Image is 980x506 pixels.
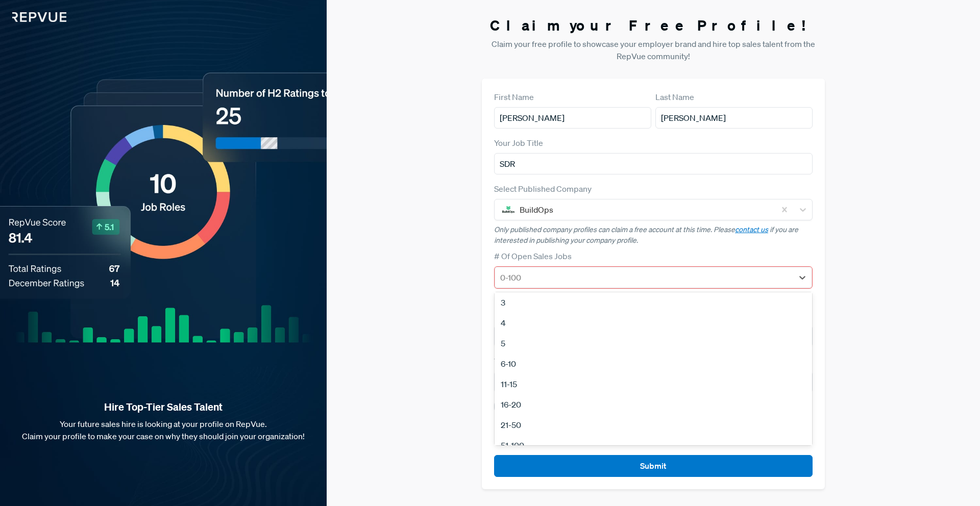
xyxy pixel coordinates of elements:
img: BuildOps [502,204,514,216]
label: First Name [494,91,534,103]
div: 21-50 [495,415,812,435]
span: Please make a selection from the # Of Open Sales Jobs [494,291,652,300]
a: contact us [735,225,768,234]
label: Work Email [494,355,535,367]
label: # Of Open Sales Jobs [494,250,572,262]
button: Submit [494,455,813,477]
div: 3 [495,292,812,313]
div: 51-100 [495,435,812,456]
p: Only published company profiles can claim a free account at this time. Please if you are interest... [494,224,813,246]
label: Select Published Company [494,183,592,195]
input: Last Name [655,107,813,129]
div: 4 [495,313,812,333]
div: 6-10 [495,353,812,374]
div: 5 [495,333,812,353]
label: Your Job Title [494,137,543,149]
input: Email [494,371,813,393]
strong: Hire Top-Tier Sales Talent [16,400,310,414]
input: First Name [494,107,651,129]
p: Your future sales hire is looking at your profile on RepVue. Claim your profile to make your case... [16,418,310,442]
label: Last Name [655,91,694,103]
h3: Claim your Free Profile! [482,17,825,34]
div: 16-20 [495,394,812,415]
label: How will I primarily use RepVue? [494,309,611,321]
div: 11-15 [495,374,812,394]
input: Title [494,153,813,174]
p: Claim your free profile to showcase your employer brand and hire top sales talent from the RepVue... [482,38,825,62]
